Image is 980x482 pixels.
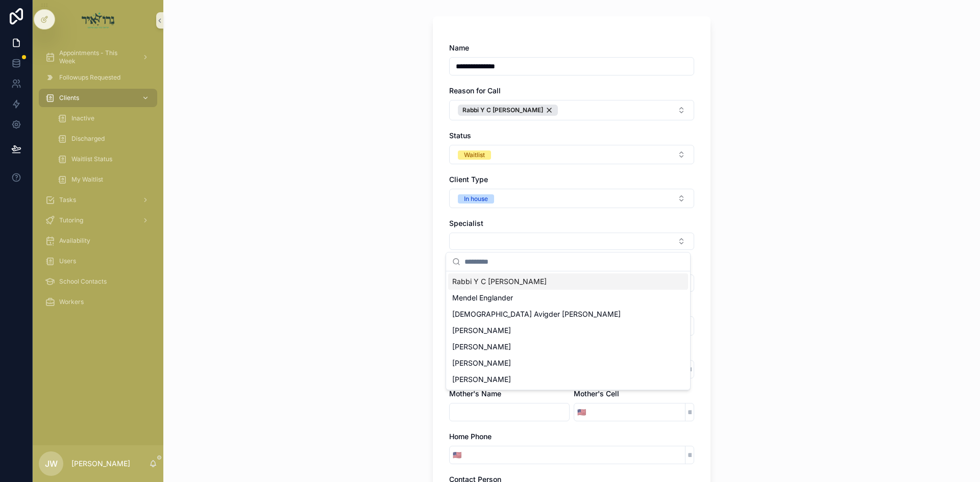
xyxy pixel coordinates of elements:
span: [PERSON_NAME] [452,374,511,385]
a: Availability [39,232,157,250]
a: Waitlist Status [51,150,157,168]
a: My Waitlist [51,170,157,189]
a: School Contacts [39,272,157,291]
span: Followups Requested [59,73,120,82]
a: Appointments - This Week [39,48,157,66]
span: [PERSON_NAME] [452,358,511,368]
span: Tutoring [59,216,83,224]
span: Discharged [71,135,105,143]
a: Followups Requested [39,68,157,87]
span: Mother's Cell [574,389,619,398]
a: Workers [39,293,157,311]
span: [PERSON_NAME] [452,325,511,336]
a: Tasks [39,191,157,209]
span: Client Type [449,175,488,184]
span: Status [449,131,471,140]
span: 🇺🇸 [453,450,461,460]
div: Suggestions [446,271,690,390]
button: Select Button [449,145,694,164]
span: Availability [59,237,90,245]
a: Clients [39,89,157,107]
span: Rabbi Y C [PERSON_NAME] [462,106,543,114]
span: Reason for Call [449,86,501,95]
span: Users [59,257,76,265]
span: Mendel Englander [452,293,513,303]
button: Select Button [449,233,694,250]
div: scrollable content [33,41,163,324]
span: Tasks [59,196,76,204]
span: Waitlist Status [71,155,112,163]
span: My Waitlist [71,175,103,184]
span: Inactive [71,114,94,122]
a: Tutoring [39,211,157,230]
span: Workers [59,298,84,306]
img: App logo [82,12,115,29]
span: Name [449,43,469,52]
span: 🇺🇸 [577,407,586,417]
span: JW [45,458,58,470]
button: Select Button [450,446,464,464]
div: Waitlist [464,150,485,160]
button: Select Button [574,403,589,421]
a: Discharged [51,130,157,148]
a: Users [39,252,157,270]
p: [PERSON_NAME] [71,459,130,469]
a: Inactive [51,109,157,128]
span: Clients [59,94,79,102]
span: Rabbi Y C [PERSON_NAME] [452,276,547,287]
button: Select Button [449,189,694,208]
div: In house [464,194,488,204]
button: Unselect 23 [458,105,558,116]
span: Appointments - This Week [59,49,134,65]
span: Mother's Name [449,389,501,398]
span: School Contacts [59,277,107,286]
span: Specialist [449,219,483,227]
span: [PERSON_NAME] [452,342,511,352]
span: Home Phone [449,432,492,441]
button: Select Button [449,100,694,120]
span: [DEMOGRAPHIC_DATA] Avigder [PERSON_NAME] [452,309,621,319]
